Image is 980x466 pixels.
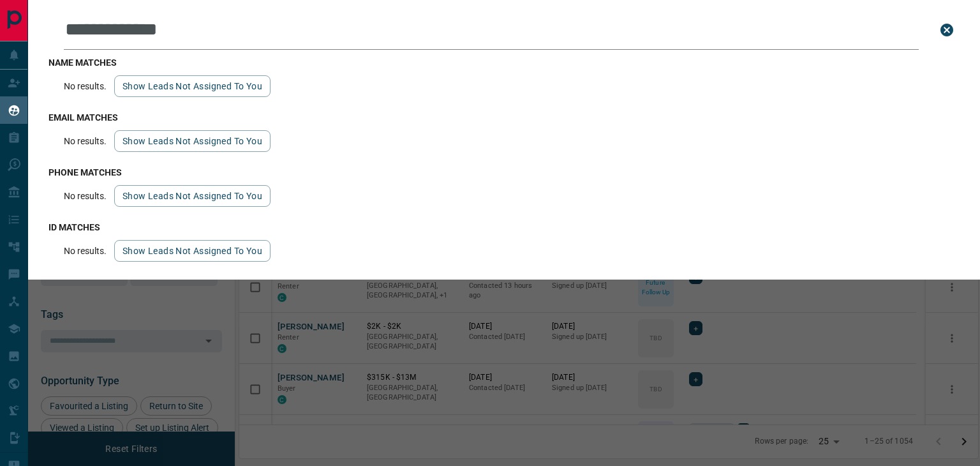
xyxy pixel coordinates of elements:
[48,222,960,232] h3: id matches
[48,112,960,123] h3: email matches
[64,191,107,201] p: No results.
[114,240,271,262] button: show leads not assigned to you
[64,246,107,256] p: No results.
[48,167,960,177] h3: phone matches
[114,185,271,207] button: show leads not assigned to you
[114,130,271,152] button: show leads not assigned to you
[48,57,960,68] h3: name matches
[114,75,271,97] button: show leads not assigned to you
[64,81,107,91] p: No results.
[934,17,960,43] button: close search bar
[64,136,107,146] p: No results.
